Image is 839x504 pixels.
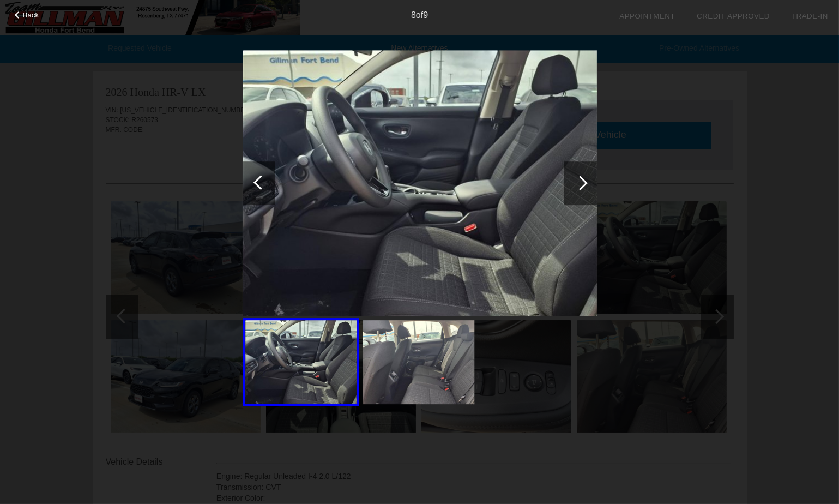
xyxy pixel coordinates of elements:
[411,10,416,20] span: 8
[792,12,828,20] a: Trade-In
[619,12,675,20] a: Appointment
[423,10,428,20] span: 9
[697,12,770,20] a: Credit Approved
[363,320,474,404] img: 2b2e81ca01784665b47839da51db2ff9.jpg
[243,50,597,316] img: ac91e5122224430bb434966719591ba8.jpg
[23,11,39,19] span: Back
